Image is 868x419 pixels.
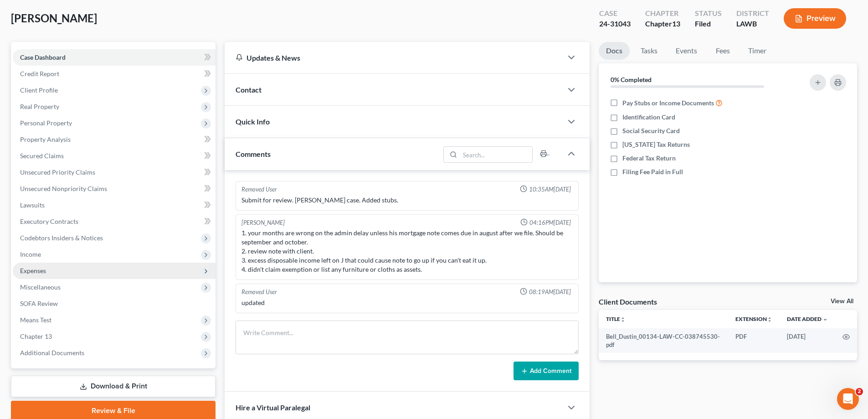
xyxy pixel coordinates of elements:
[13,295,216,312] a: SOFA Review
[20,316,51,324] span: Means Test
[20,168,95,176] span: Unsecured Priority Claims
[622,167,683,176] span: Filing Fee Paid in Full
[735,316,772,322] a: Extensionunfold_more
[13,164,216,181] a: Unsecured Priority Claims
[236,53,551,62] div: Updates & News
[822,317,828,322] i: expand_more
[13,131,216,148] a: Property Analysis
[622,154,676,163] span: Federal Tax Return
[780,328,835,353] td: [DATE]
[514,362,579,381] button: Add Comment
[736,8,769,19] div: District
[606,316,626,322] a: Titleunfold_more
[13,181,216,197] a: Unsecured Nonpriority Claims
[599,42,630,60] a: Docs
[622,113,675,122] span: Identification Card
[599,19,631,29] div: 24-31043
[784,8,846,29] button: Preview
[668,42,704,60] a: Events
[633,42,665,60] a: Tasks
[728,328,780,353] td: PDF
[856,388,863,395] span: 2
[695,8,722,19] div: Status
[672,19,680,28] span: 13
[13,213,216,230] a: Executory Contracts
[241,288,277,296] div: Removed User
[599,8,631,19] div: Case
[837,388,859,410] iframe: Intercom live chat
[787,316,828,322] a: Date Added expand_more
[20,185,107,192] span: Unsecured Nonpriority Claims
[20,152,64,160] span: Secured Claims
[20,332,52,340] span: Chapter 13
[20,86,58,94] span: Client Profile
[13,49,216,66] a: Case Dashboard
[741,42,774,60] a: Timer
[241,228,573,274] div: 1. your months are wrong on the admin delay unless his mortgage note comes due in august after we...
[20,135,71,143] span: Property Analysis
[622,126,680,135] span: Social Security Card
[599,297,657,306] div: Client Documents
[20,53,66,61] span: Case Dashboard
[11,11,97,25] span: [PERSON_NAME]
[11,376,216,397] a: Download & Print
[622,140,690,149] span: [US_STATE] Tax Returns
[622,98,714,108] span: Pay Stubs or Income Documents
[20,349,84,357] span: Additional Documents
[241,196,573,205] div: Submit for review. [PERSON_NAME] case. Added stubs.
[620,317,626,322] i: unfold_more
[831,298,853,305] a: View All
[736,19,769,29] div: LAWB
[20,267,46,274] span: Expenses
[20,103,59,110] span: Real Property
[241,218,285,227] div: [PERSON_NAME]
[708,42,737,60] a: Fees
[236,150,271,158] span: Comments
[20,300,58,307] span: SOFA Review
[529,218,571,227] span: 04:16PM[DATE]
[20,70,59,78] span: Credit Report
[20,283,61,291] span: Miscellaneous
[529,185,571,194] span: 10:35AM[DATE]
[645,19,680,29] div: Chapter
[20,119,72,127] span: Personal Property
[599,328,728,353] td: Bell_Dustin_00134-LAW-CC-038745530-pdf
[13,148,216,164] a: Secured Claims
[767,317,772,322] i: unfold_more
[611,76,652,83] strong: 0% Completed
[236,85,262,94] span: Contact
[20,201,45,209] span: Lawsuits
[241,185,277,194] div: Removed User
[20,217,78,225] span: Executory Contracts
[20,234,103,242] span: Codebtors Insiders & Notices
[645,8,680,19] div: Chapter
[236,403,310,412] span: Hire a Virtual Paralegal
[695,19,722,29] div: Filed
[13,197,216,213] a: Lawsuits
[236,117,270,126] span: Quick Info
[241,298,573,307] div: updated
[460,147,533,162] input: Search...
[13,66,216,82] a: Credit Report
[20,250,41,258] span: Income
[529,288,571,296] span: 08:19AM[DATE]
